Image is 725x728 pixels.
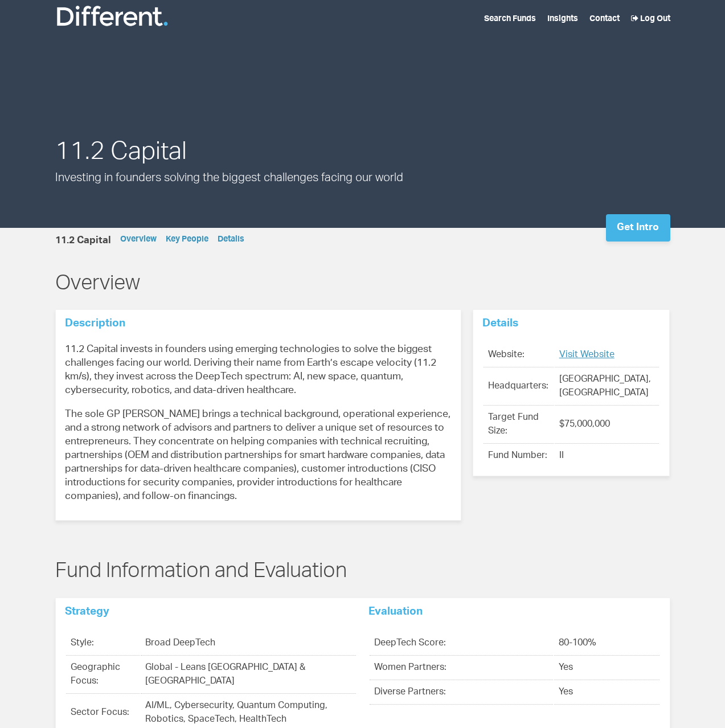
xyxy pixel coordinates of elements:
td: Global - Leans [GEOGRAPHIC_DATA] & [GEOGRAPHIC_DATA] [141,657,356,694]
p: The sole GP [PERSON_NAME] brings a technical background, operational experience, and a strong net... [65,408,452,504]
td: Yes [554,681,660,705]
td: [GEOGRAPHIC_DATA], [GEOGRAPHIC_DATA] [555,369,660,406]
h1: Overview [55,271,670,299]
a: Log Out [631,15,670,23]
td: Geographic Focus: [66,657,140,694]
td: Women Partners: [370,657,553,680]
h1: 11.2 Capital [55,236,111,247]
h2: Details [482,317,661,332]
td: 80-100% [554,632,660,656]
td: Diverse Partners: [370,681,553,705]
td: Headquarters: [484,369,554,406]
h1: 11.2 Capital [55,137,670,171]
h2: Investing in founders solving the biggest challenges facing our world [55,171,670,187]
td: Target Fund Size: [484,407,554,444]
a: Overview [120,236,157,244]
h1: Fund Information and Evaluation [55,558,670,587]
a: Contact [589,15,620,23]
td: Website: [484,344,554,367]
a: Get Intro [606,214,670,242]
span: 11.2 Capital invests in founders using emerging technologies to solve the biggest challenges faci... [65,345,436,396]
a: Visit Website [559,351,615,360]
td: Style: [66,632,140,656]
td: II [555,445,660,468]
a: Insights [547,15,578,23]
a: Key People [166,236,208,244]
td: Fund Number: [484,445,554,468]
td: Yes [554,657,660,680]
h2: Strategy [65,605,357,620]
h2: Evaluation [368,605,661,620]
h2: Description [65,317,452,332]
a: Details [218,236,244,244]
td: Broad DeepTech [141,632,356,656]
td: $75,000,000 [555,407,660,444]
a: Search Funds [484,15,536,23]
td: DeepTech Score: [370,632,553,656]
img: Different Funds [55,5,169,27]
